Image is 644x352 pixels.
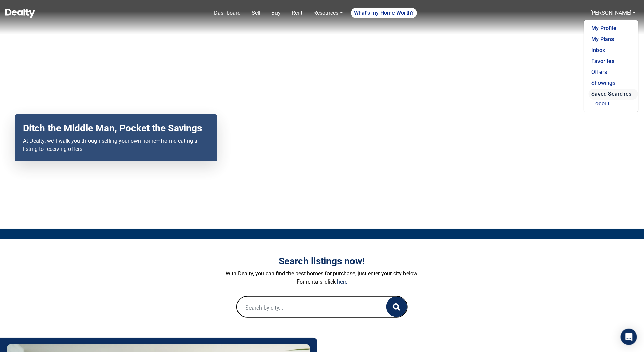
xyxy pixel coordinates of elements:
[211,6,243,20] a: Dashboard
[589,45,638,56] a: Inbox
[589,78,638,89] a: Showings
[337,278,347,285] a: here
[589,56,638,67] a: Favorites
[589,23,638,34] a: My Profile
[3,331,24,352] iframe: BigID CMP Widget
[289,6,305,20] a: Rent
[249,6,263,20] a: Sell
[589,34,638,45] a: My Plans
[23,122,209,134] h2: Ditch the Middle Man, Pocket the Savings
[589,67,638,78] a: Offers
[237,297,373,318] input: Search by city...
[584,98,618,109] button: Logout
[23,137,209,153] p: At Dealty, we’ll walk you through selling your own home—from creating a listing to receiving offers!
[311,6,345,20] a: Resources
[5,9,35,18] img: Dealty - Buy, Sell & Rent Homes
[588,6,639,20] a: [PERSON_NAME]
[132,270,512,278] p: With Dealty, you can find the best homes for purchase, just enter your city below.
[621,329,637,345] div: Open Intercom Messenger
[269,6,283,20] a: Buy
[132,278,512,286] p: For rentals, click
[589,89,638,100] a: Saved Searches
[591,10,632,16] a: [PERSON_NAME]
[132,256,512,267] h3: Search listings now!
[351,8,417,18] a: What's my Home Worth?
